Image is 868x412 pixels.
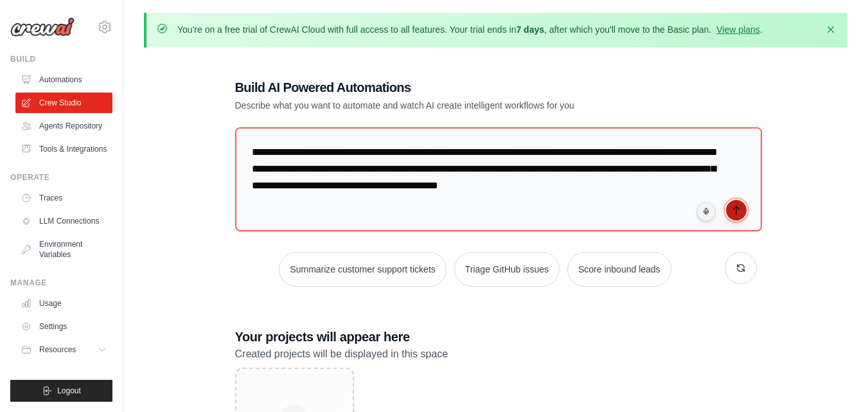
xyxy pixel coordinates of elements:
[279,252,446,287] button: Summarize customer support tickets
[15,211,112,231] a: LLM Connections
[696,202,716,221] button: Click to speak your automation idea
[15,188,112,208] a: Traces
[39,345,76,355] span: Resources
[177,23,763,36] p: You're on a free trial of CrewAI Cloud with full access to all features. Your trial ends in , aft...
[10,380,112,402] button: Logout
[235,346,757,363] p: Created projects will be displayed in this space
[15,234,112,265] a: Environment Variables
[235,328,757,346] h3: Your projects will appear here
[716,24,759,35] a: View plans
[10,54,112,64] div: Build
[454,252,560,287] button: Triage GitHub issues
[57,386,81,396] span: Logout
[15,339,112,360] button: Resources
[10,17,75,37] img: Logo
[15,69,112,90] a: Automations
[15,139,112,159] a: Tools & Integrations
[516,24,544,35] strong: 7 days
[10,172,112,183] div: Operate
[15,316,112,337] a: Settings
[567,252,671,287] button: Score inbound leads
[235,99,667,112] p: Describe what you want to automate and watch AI create intelligent workflows for you
[15,116,112,136] a: Agents Repository
[15,293,112,314] a: Usage
[235,78,667,96] h1: Build AI Powered Automations
[725,252,757,284] button: Get new suggestions
[10,278,112,288] div: Manage
[15,93,112,113] a: Crew Studio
